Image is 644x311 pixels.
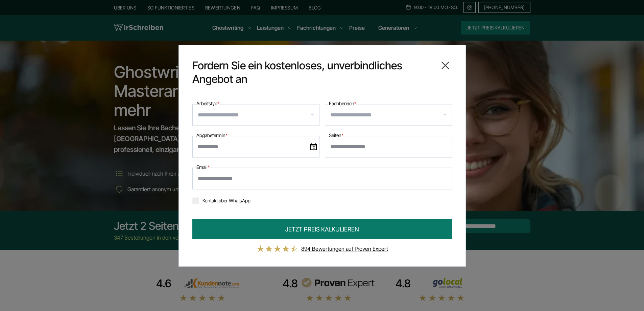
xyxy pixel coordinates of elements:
label: Email [196,163,210,171]
button: JETZT PREIS KALKULIEREN [192,219,452,239]
span: JETZT PREIS KALKULIEREN [285,224,359,234]
label: Arbeitstyp [196,99,219,107]
label: Kontakt über WhatsApp [192,197,251,203]
input: date [192,136,319,157]
label: Fachbereich [329,99,356,107]
a: 894 Bewertungen auf Proven Expert [301,245,388,252]
img: date [310,143,317,150]
span: Fordern Sie ein kostenloses, unverbindliches Angebot an [192,59,433,86]
label: Seiten [329,131,343,139]
label: Abgabetermin [196,131,228,139]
